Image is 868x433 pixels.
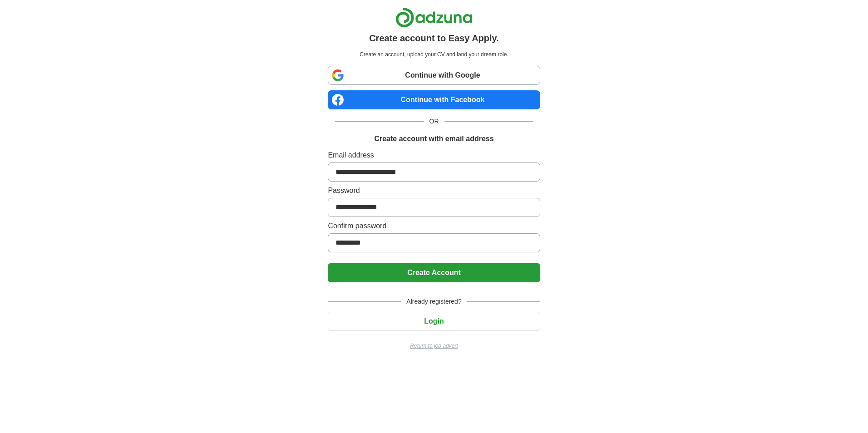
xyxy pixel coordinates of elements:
[401,297,467,306] span: Already registered?
[328,185,540,196] label: Password
[328,317,540,325] a: Login
[374,133,493,144] h1: Create account with email address
[369,31,499,45] h1: Create account to Easy Apply.
[328,263,540,282] button: Create Account
[424,117,444,126] span: OR
[328,66,540,85] a: Continue with Google
[395,7,473,28] img: Adzuna logo
[330,50,538,59] p: Create an account, upload your CV and land your dream role.
[328,221,540,231] label: Confirm password
[328,342,540,350] a: Return to job advert
[328,150,540,161] label: Email address
[328,90,540,109] a: Continue with Facebook
[328,312,540,331] button: Login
